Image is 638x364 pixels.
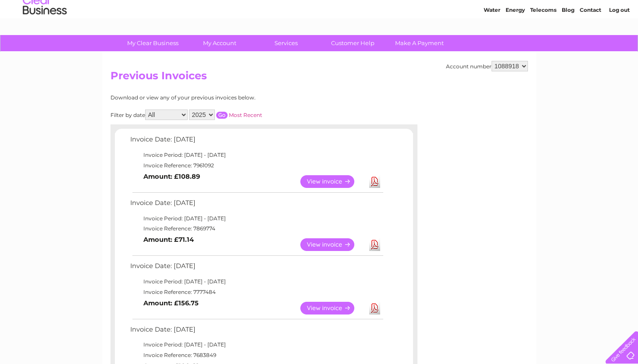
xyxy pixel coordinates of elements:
b: Amount: £156.75 [143,299,199,307]
div: Clear Business is a trading name of Verastar Limited (registered in [GEOGRAPHIC_DATA] No. 3667643... [112,5,527,42]
b: Amount: £71.14 [143,236,194,244]
a: View [300,238,365,251]
td: Invoice Period: [DATE] - [DATE] [128,339,385,350]
a: Download [369,175,380,188]
a: Contact [580,37,601,44]
a: Download [369,238,380,251]
div: Download or view any of your previous invoices below. [110,95,341,101]
a: Most Recent [229,112,262,118]
td: Invoice Date: [DATE] [128,197,385,213]
h2: Previous Invoices [110,70,528,86]
a: Water [484,37,500,44]
td: Invoice Date: [DATE] [128,324,385,340]
a: View [300,175,365,188]
a: View [300,302,365,315]
td: Invoice Period: [DATE] - [DATE] [128,213,385,224]
img: logo.png [22,23,67,49]
a: Download [369,302,380,315]
a: My Clear Business [117,35,189,51]
a: Customer Help [317,35,389,51]
div: Filter by date [110,110,341,120]
td: Invoice Date: [DATE] [128,260,385,276]
td: Invoice Period: [DATE] - [DATE] [128,276,385,287]
a: Energy [506,37,525,44]
td: Invoice Reference: 7869774 [128,223,385,234]
td: Invoice Reference: 7777484 [128,287,385,297]
td: Invoice Period: [DATE] - [DATE] [128,150,385,160]
a: Services [250,35,322,51]
a: Make A Payment [383,35,456,51]
td: Invoice Date: [DATE] [128,134,385,150]
td: Invoice Reference: 7961092 [128,160,385,171]
td: Invoice Reference: 7683849 [128,350,385,360]
b: Amount: £108.89 [143,173,200,180]
div: Account number [446,61,528,71]
a: Log out [609,37,630,44]
a: My Account [183,35,256,51]
a: Telecoms [530,37,556,44]
a: 0333 014 3131 [473,4,533,15]
a: Blog [562,37,574,44]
